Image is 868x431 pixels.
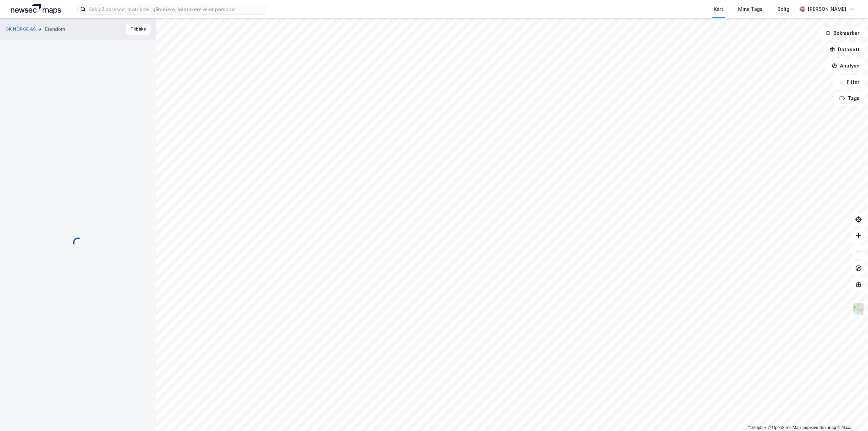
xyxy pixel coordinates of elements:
div: Kart [714,5,723,13]
div: Eiendom [45,25,65,33]
input: Søk på adresse, matrikkel, gårdeiere, leietakere eller personer [86,4,267,14]
a: Improve this map [803,425,836,430]
button: Filter [833,75,865,89]
img: spinner.a6d8c91a73a9ac5275cf975e30b51cfb.svg [73,237,83,248]
button: Bokmerker [820,26,865,40]
div: [PERSON_NAME] [808,5,846,13]
a: OpenStreetMap [768,425,801,430]
div: Kontrollprogram for chat [834,398,868,431]
div: Mine Tags [738,5,763,13]
button: Tilbake [126,24,151,35]
img: Z [852,302,865,315]
iframe: Chat Widget [834,398,868,431]
img: logo.a4113a55bc3d86da70a041830d287a7e.svg [11,4,61,14]
a: Mapbox [748,425,767,430]
div: Bolig [777,5,789,13]
button: Analyse [826,59,865,73]
button: Tags [834,92,865,105]
button: Datasett [824,43,865,56]
button: GK NORGE AS [5,26,37,33]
